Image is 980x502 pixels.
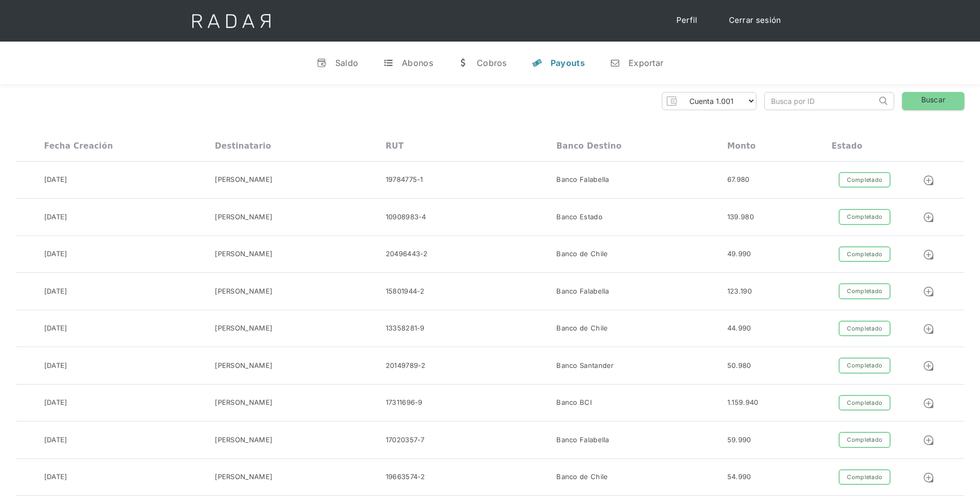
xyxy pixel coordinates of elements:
div: Banco de Chile [556,472,608,482]
div: 54.990 [727,472,751,482]
div: [PERSON_NAME] [215,398,272,408]
div: Monto [727,141,756,151]
div: Exportar [629,58,663,68]
img: Detalle [923,398,934,409]
div: Banco destino [556,141,621,151]
div: RUT [386,141,404,151]
div: [DATE] [44,435,68,445]
div: 17020357-7 [386,435,425,445]
div: [DATE] [44,361,68,371]
div: [PERSON_NAME] [215,212,272,222]
div: [DATE] [44,249,68,259]
div: Banco Estado [556,212,603,222]
div: 20496443-2 [386,249,428,259]
div: Banco Falabella [556,286,609,297]
div: 15801944-2 [386,286,425,297]
div: 44.990 [727,323,751,334]
div: Completado [839,283,891,299]
div: Banco Falabella [556,175,609,185]
div: Abonos [402,58,433,68]
div: [DATE] [44,398,68,408]
a: Cerrar sesión [718,10,792,31]
div: 19663574-2 [386,472,425,482]
div: Completado [839,395,891,411]
img: Detalle [923,323,934,335]
div: 19784775-1 [386,175,423,185]
div: 20149789-2 [386,361,426,371]
a: Perfil [666,10,708,31]
div: Completado [839,172,891,188]
div: Banco Falabella [556,435,609,445]
div: Banco Santander [556,361,614,371]
div: Completado [839,358,891,374]
a: Buscar [902,92,964,110]
div: 17311696-9 [386,398,423,408]
div: 50.980 [727,361,751,371]
div: Destinatario [215,141,271,151]
div: t [383,58,394,68]
img: Detalle [923,175,934,186]
div: [PERSON_NAME] [215,175,272,185]
div: [PERSON_NAME] [215,361,272,371]
div: 10908983-4 [386,212,426,222]
div: 67.980 [727,175,750,185]
div: Completado [839,209,891,225]
div: 13358281-9 [386,323,425,334]
div: [DATE] [44,323,68,334]
div: 1.159.940 [727,398,759,408]
div: 123.190 [727,286,752,297]
div: [DATE] [44,286,68,297]
input: Busca por ID [765,93,877,110]
div: w [458,58,468,68]
div: Completado [839,321,891,337]
div: [DATE] [44,472,68,482]
div: 59.990 [727,435,751,445]
div: Estado [832,141,863,151]
div: Banco BCI [556,398,592,408]
div: Completado [839,246,891,262]
div: [PERSON_NAME] [215,249,272,259]
img: Detalle [923,286,934,297]
div: [PERSON_NAME] [215,472,272,482]
div: [PERSON_NAME] [215,435,272,445]
div: [PERSON_NAME] [215,323,272,334]
div: Fecha creación [44,141,113,151]
div: Saldo [335,58,359,68]
img: Detalle [923,360,934,372]
img: Detalle [923,249,934,260]
div: [DATE] [44,175,68,185]
div: [PERSON_NAME] [215,286,272,297]
div: v [317,58,327,68]
div: Completado [839,432,891,448]
div: 139.980 [727,212,754,222]
form: Form [662,92,756,110]
div: Payouts [551,58,585,68]
div: Cobros [477,58,507,68]
div: y [532,58,542,68]
div: 49.990 [727,249,751,259]
div: [DATE] [44,212,68,222]
img: Detalle [923,212,934,223]
img: Detalle [923,472,934,483]
div: n [610,58,620,68]
div: Banco de Chile [556,323,608,334]
div: Banco de Chile [556,249,608,259]
img: Detalle [923,434,934,446]
div: Completado [839,469,891,485]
